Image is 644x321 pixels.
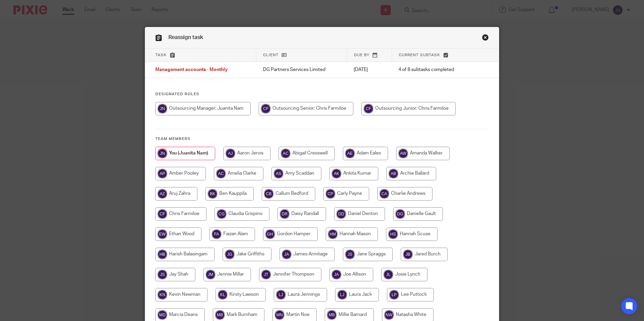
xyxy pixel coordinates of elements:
[482,34,489,43] a: Close this dialog window
[354,66,385,73] p: [DATE]
[155,68,228,72] span: Management accounts - Monthly
[399,53,440,57] span: Current subtask
[155,53,167,57] span: Task
[354,53,369,57] span: Due by
[155,92,489,97] h4: Designated Roles
[392,62,475,78] td: 4 of 8 subtasks completed
[155,136,489,142] h4: Team members
[263,66,341,73] p: DG Partners Services Limited
[263,53,279,57] span: Client
[168,35,203,40] span: Reassign task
